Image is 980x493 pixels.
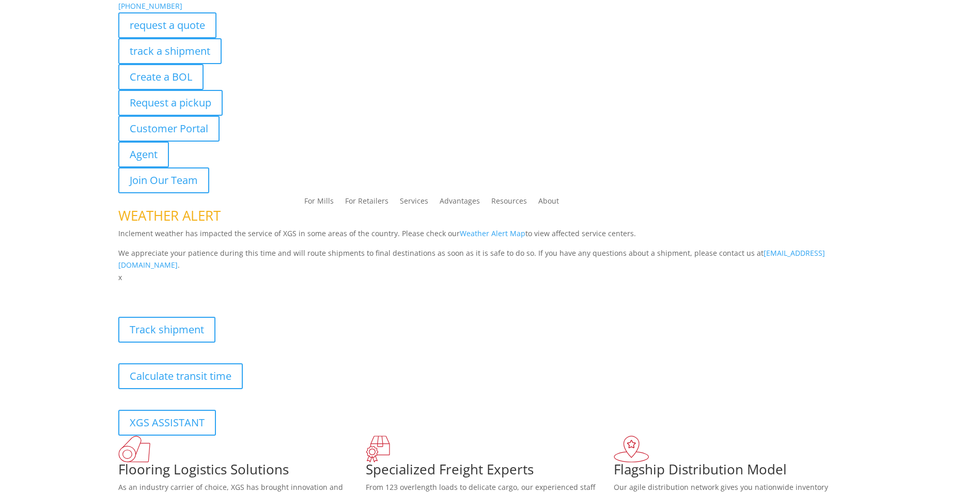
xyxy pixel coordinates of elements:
h1: Specialized Freight Experts [366,463,614,481]
p: x [118,271,862,284]
a: For Mills [304,197,334,209]
a: Request a pickup [118,90,223,116]
a: Agent [118,142,169,167]
a: track a shipment [118,38,222,64]
img: xgs-icon-total-supply-chain-intelligence-red [118,436,150,463]
img: xgs-icon-focused-on-flooring-red [366,436,390,463]
p: We appreciate your patience during this time and will route shipments to final destinations as so... [118,247,862,272]
p: Inclement weather has impacted the service of XGS in some areas of the country. Please check our ... [118,227,862,247]
a: Create a BOL [118,64,204,90]
a: [PHONE_NUMBER] [118,1,182,11]
span: WEATHER ALERT [118,206,221,225]
a: Advantages [440,197,480,209]
h1: Flooring Logistics Solutions [118,463,366,481]
a: Resources [491,197,527,209]
a: Calculate transit time [118,363,243,389]
a: Weather Alert Map [460,228,525,238]
img: xgs-icon-flagship-distribution-model-red [614,436,649,463]
a: Track shipment [118,317,215,343]
a: Services [400,197,428,209]
a: XGS ASSISTANT [118,410,216,436]
a: Join Our Team [118,167,209,193]
a: About [538,197,559,209]
a: For Retailers [345,197,388,209]
a: request a quote [118,12,216,38]
a: Customer Portal [118,116,220,142]
b: Visibility, transparency, and control for your entire supply chain. [118,285,349,295]
h1: Flagship Distribution Model [614,463,862,481]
